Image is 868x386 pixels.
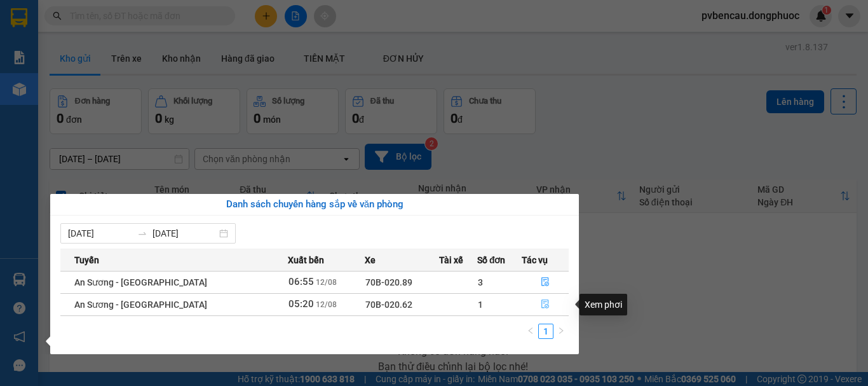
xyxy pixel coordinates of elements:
[439,253,463,267] span: Tài xế
[137,228,147,238] span: to
[478,277,483,287] span: 3
[68,226,132,240] input: Từ ngày
[553,324,569,339] li: Next Page
[137,228,147,238] span: swap-right
[522,272,568,293] button: file-done
[316,278,337,287] span: 12/08
[523,324,538,339] button: left
[580,294,627,315] div: Xem phơi
[74,253,99,267] span: Tuyến
[523,324,538,339] li: Previous Page
[522,253,548,267] span: Tác vụ
[557,327,565,334] span: right
[365,253,376,267] span: Xe
[74,300,207,310] span: An Sương - [GEOGRAPHIC_DATA]
[541,277,550,287] span: file-done
[316,300,337,309] span: 12/08
[288,276,314,287] span: 06:55
[365,300,412,310] span: 70B-020.62
[538,324,553,339] li: 1
[60,197,569,212] div: Danh sách chuyến hàng sắp về văn phòng
[477,253,506,267] span: Số đơn
[527,327,534,334] span: left
[522,294,568,315] button: file-done
[74,277,207,287] span: An Sương - [GEOGRAPHIC_DATA]
[288,253,324,267] span: Xuất bến
[288,298,314,310] span: 05:20
[541,300,550,310] span: file-done
[365,277,412,287] span: 70B-020.89
[539,324,553,338] a: 1
[153,226,217,240] input: Đến ngày
[553,324,569,339] button: right
[478,300,483,310] span: 1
